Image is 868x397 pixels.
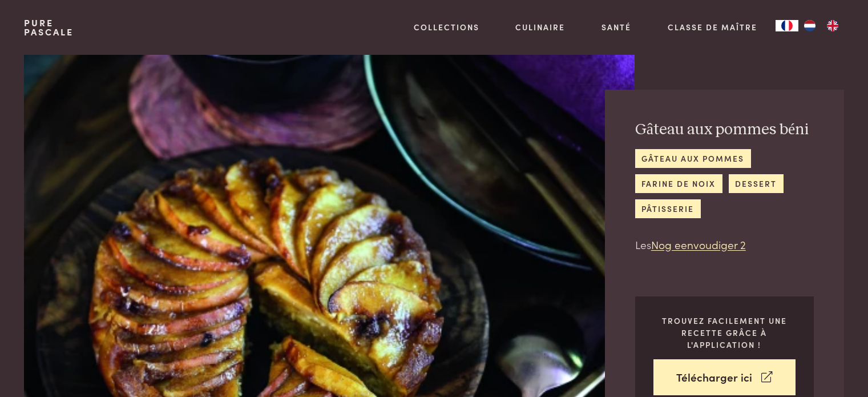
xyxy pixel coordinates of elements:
h2: Gâteau aux pommes béni [635,120,814,140]
div: Language [776,20,798,31]
aside: Language selected: Français [776,20,844,31]
a: Télécharger ici [653,359,796,395]
a: Classe de maître [668,21,757,33]
a: Santé [601,21,631,33]
a: Culinaire [515,21,565,33]
a: EN [821,20,844,31]
a: FR [776,20,798,31]
a: PurePascale [24,18,74,37]
p: Trouvez facilement une recette grâce à l'application ! [653,315,796,350]
a: Collections [414,21,479,33]
a: Nog eenvoudiger 2 [651,236,746,252]
a: farine de noix [635,174,722,193]
a: NL [798,20,821,31]
a: gâteau aux pommes [635,149,751,168]
a: dessert [729,174,784,193]
p: Les [635,236,814,253]
a: pâtisserie [635,199,701,218]
ul: Language list [798,20,844,31]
